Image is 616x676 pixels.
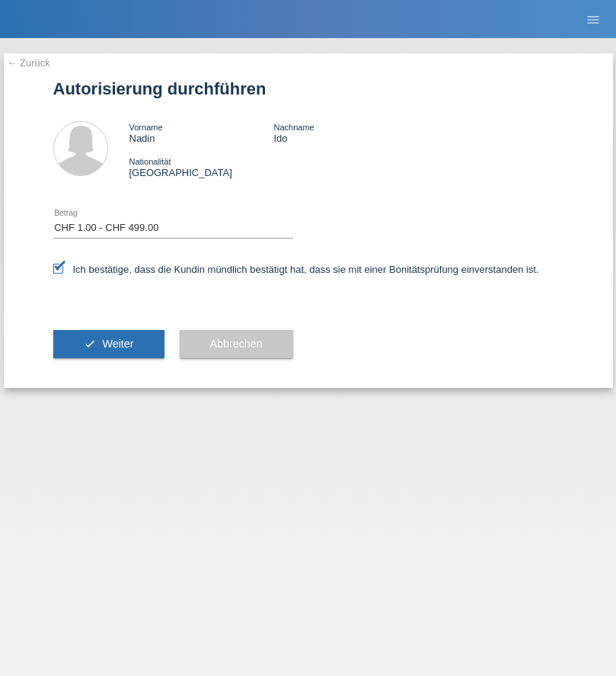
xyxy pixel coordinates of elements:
[53,264,539,275] label: Ich bestätige, dass die Kundin mündlich bestätigt hat, dass sie mit einer Bonitätsprüfung einvers...
[129,121,274,144] div: Nadin
[129,155,274,178] div: [GEOGRAPHIC_DATA]
[53,330,164,359] button: check Weiter
[129,157,171,166] span: Nationalität
[273,123,314,132] span: Nachname
[210,338,263,350] span: Abbrechen
[586,12,601,27] i: menu
[8,57,50,69] a: ← Zurück
[129,123,163,132] span: Vorname
[578,14,608,24] a: menu
[53,79,563,98] h1: Autorisierung durchführen
[273,121,418,144] div: Ido
[102,338,133,350] span: Weiter
[84,338,96,350] i: check
[180,330,293,359] button: Abbrechen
